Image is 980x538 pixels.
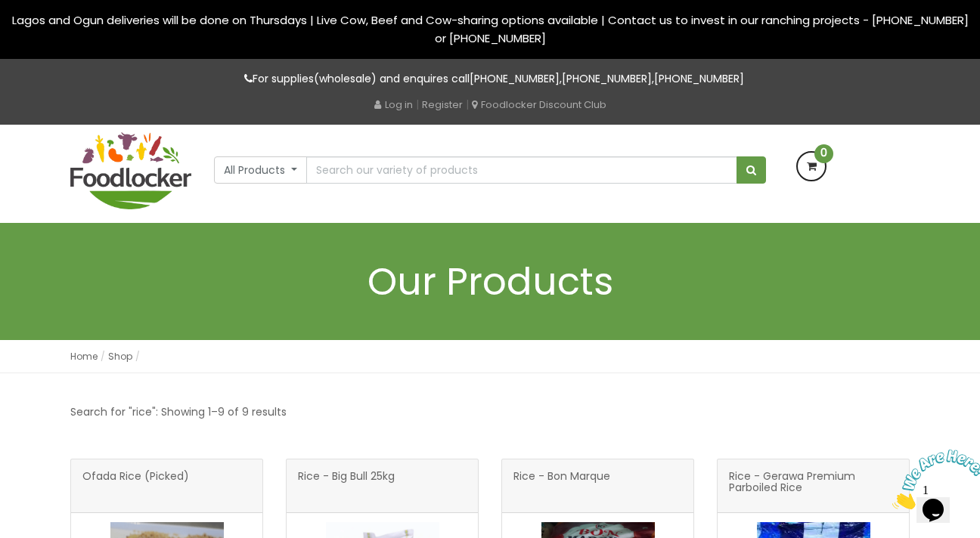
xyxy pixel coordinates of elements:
span: Lagos and Ogun deliveries will be done on Thursdays | Live Cow, Beef and Cow-sharing options avai... [12,12,969,46]
a: [PHONE_NUMBER] [470,71,560,86]
p: For supplies(wholesale) and enquires call , , [70,70,910,88]
a: Register [422,97,463,112]
a: [PHONE_NUMBER] [562,71,652,86]
iframe: chat widget [886,444,980,515]
p: Search for "rice": Showing 1–9 of 9 results [70,403,287,421]
span: Rice - Bon Marque [513,471,610,501]
a: Foodlocker Discount Club [472,97,606,112]
span: | [416,97,419,112]
a: Home [70,350,98,363]
span: | [466,97,469,112]
h1: Our Products [70,261,910,302]
img: Chat attention grabber [6,6,100,66]
span: Rice - Gerawa Premium Parboiled Rice [729,471,898,501]
span: 0 [814,144,833,163]
button: All Products [214,156,307,184]
input: Search our variety of products [306,156,737,184]
span: Rice - Big Bull 25kg [298,471,395,501]
a: [PHONE_NUMBER] [654,71,744,86]
a: Shop [108,350,132,363]
span: 1 [6,6,12,19]
img: FoodLocker [70,132,191,209]
span: Ofada Rice (Picked) [82,471,189,501]
a: Log in [374,97,413,112]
